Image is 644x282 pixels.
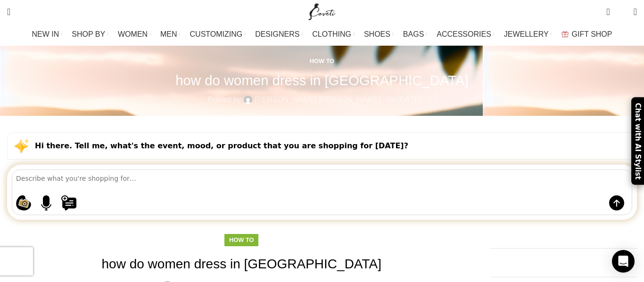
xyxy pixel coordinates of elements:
[72,30,105,39] span: SHOP BY
[602,2,614,21] a: 0
[504,30,549,39] span: JEWELLERY
[306,7,338,15] a: Site logo
[255,25,303,44] a: DESIGNERS
[561,25,612,44] a: GIFT SHOP
[437,25,495,44] a: ACCESSORIES
[208,94,241,106] span: Posted by
[403,30,424,39] span: BAGS
[437,30,491,39] span: ACCESSORIES
[619,9,626,16] span: 0
[312,25,355,44] a: CLOTHING
[2,25,642,44] div: Main navigation
[7,255,476,273] h1: how do women dress in [GEOGRAPHIC_DATA]
[175,72,469,89] h1: how do women dress in [GEOGRAPHIC_DATA]
[403,25,427,44] a: BAGS
[190,25,246,44] a: CUSTOMIZING
[160,25,180,44] a: MEN
[160,30,177,39] span: MEN
[32,30,59,39] span: NEW IN
[118,25,151,44] a: WOMEN
[561,31,569,37] img: GiftBag
[607,5,614,12] span: 0
[612,250,635,273] div: Open Intercom Messenger
[312,30,351,39] span: CLOTHING
[386,96,421,104] time: On [DATE]
[255,30,299,39] span: DESIGNERS
[2,2,15,21] a: Search
[426,94,436,106] a: 0
[364,30,390,39] span: SHOES
[118,30,148,39] span: WOMEN
[504,25,552,44] a: JEWELLERY
[572,30,612,39] span: GIFT SHOP
[364,25,394,44] a: SHOES
[310,57,334,64] a: How to
[32,25,63,44] a: NEW IN
[244,96,252,104] img: author-avatar
[229,236,254,243] a: How to
[617,2,627,21] div: My Wishlist
[190,30,243,39] span: CUSTOMIZING
[72,25,108,44] a: SHOP BY
[255,94,381,106] a: [PERSON_NAME] [PERSON_NAME]
[432,93,439,100] span: 0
